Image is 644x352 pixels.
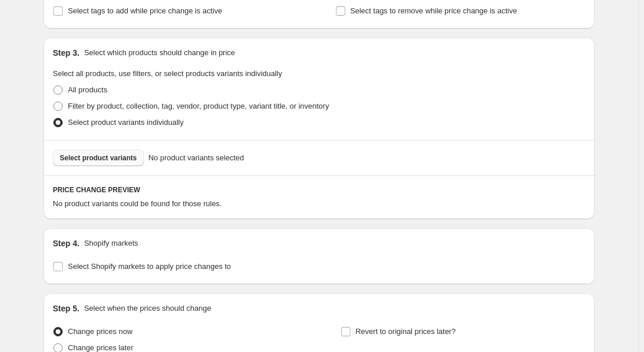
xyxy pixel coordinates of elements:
[53,69,282,78] span: Select all products, use filters, or select products variants individually
[84,303,211,314] p: Select when the prices should change
[53,238,79,249] h2: Step 4.
[53,199,222,208] span: No product variants could be found for those rules.
[68,327,132,336] span: Change prices now
[68,343,133,352] span: Change prices later
[68,102,329,110] span: Filter by product, collection, tag, vendor, product type, variant title, or inventory
[68,118,183,127] span: Select product variants individually
[84,47,235,59] p: Select which products should change in price
[68,85,107,94] span: All products
[60,153,137,163] span: Select product variants
[68,6,222,15] span: Select tags to add while price change is active
[84,238,138,249] p: Shopify markets
[68,262,231,271] span: Select Shopify markets to apply price changes to
[356,327,456,336] span: Revert to original prices later?
[53,185,585,195] h6: PRICE CHANGE PREVIEW
[350,6,518,15] span: Select tags to remove while price change is active
[53,47,79,59] h2: Step 3.
[149,152,244,164] span: No product variants selected
[53,150,144,166] button: Select product variants
[53,303,79,314] h2: Step 5.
